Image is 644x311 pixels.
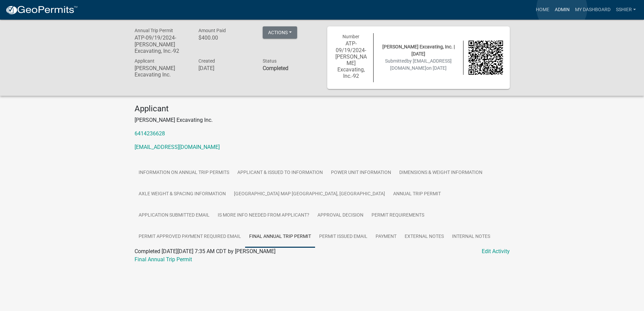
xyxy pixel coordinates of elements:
[389,183,445,205] a: Annual Trip Permit
[135,58,154,64] span: Applicant
[382,44,455,57] span: [PERSON_NAME] Excavating, Inc. | [DATE]
[198,65,253,71] h6: [DATE]
[313,205,367,226] a: Approval Decision
[233,162,327,184] a: Applicant & Issued To Information
[552,3,572,16] a: Admin
[367,205,428,226] a: Permit Requirements
[334,40,368,79] h6: ATP-09/19/2024-[PERSON_NAME] Excavating, Inc.-92
[469,41,503,75] img: QR code
[613,3,639,16] a: sshier
[135,144,220,150] a: [EMAIL_ADDRESS][DOMAIN_NAME]
[315,226,372,248] a: Permit Issued Email
[448,226,494,248] a: Internal Notes
[135,248,276,254] span: Completed [DATE][DATE] 7:35 AM CDT by [PERSON_NAME]
[135,104,510,114] h4: Applicant
[135,205,214,226] a: Application Submitted Email
[482,247,510,256] a: Edit Activity
[198,58,215,64] span: Created
[245,226,315,248] a: Final Annual Trip Permit
[401,226,448,248] a: External Notes
[135,65,189,78] h6: [PERSON_NAME] Excavating Inc.
[390,58,452,71] span: by [EMAIL_ADDRESS][DOMAIN_NAME]
[342,34,359,39] span: Number
[135,116,510,124] p: [PERSON_NAME] Excavating Inc.
[263,58,277,64] span: Status
[198,28,226,33] span: Amount Paid
[230,183,389,205] a: [GEOGRAPHIC_DATA] Map [GEOGRAPHIC_DATA], [GEOGRAPHIC_DATA]
[327,162,395,184] a: Power Unit Information
[135,35,189,54] h6: ATP-09/19/2024-[PERSON_NAME] Excavating, Inc.-92
[372,226,401,248] a: Payment
[135,183,230,205] a: Axle Weight & Spacing Information
[135,28,173,33] span: Annual Trip Permit
[135,130,165,137] a: 6414236628
[135,226,245,248] a: Permit Approved Payment Required Email
[572,3,613,16] a: My Dashboard
[214,205,313,226] a: Is More Info Needed from Applicant?
[135,162,233,184] a: Information on Annual Trip Permits
[395,162,486,184] a: Dimensions & Weight Information
[385,58,452,71] span: Submitted on [DATE]
[533,3,552,16] a: Home
[198,35,253,41] h6: $400.00
[263,65,288,71] strong: Completed
[135,256,192,263] a: Final Annual Trip Permit
[263,26,297,39] button: Actions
